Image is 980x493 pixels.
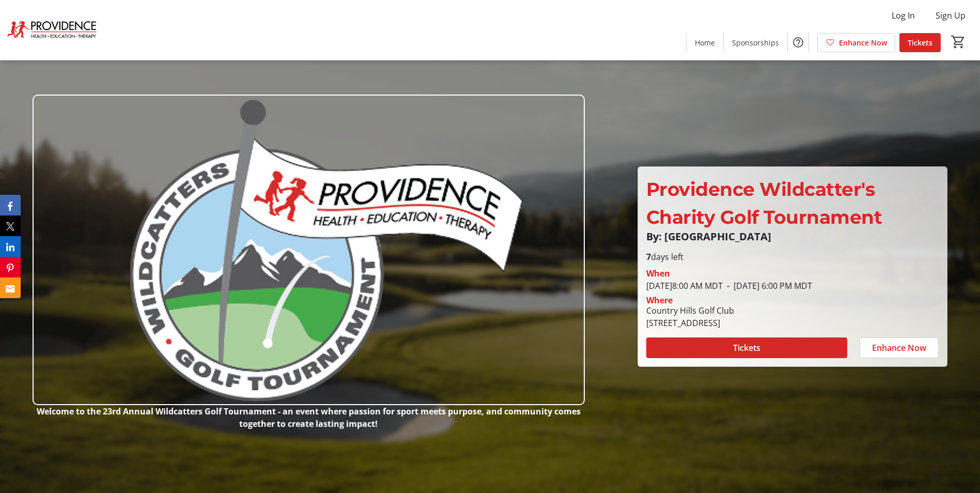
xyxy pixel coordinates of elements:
[899,33,941,52] a: Tickets
[733,342,760,354] span: Tickets
[646,251,651,263] span: 7
[695,37,715,48] span: Home
[646,231,939,242] p: By: [GEOGRAPHIC_DATA]
[646,296,673,304] div: Where
[908,37,932,48] span: Tickets
[6,4,98,56] img: Providence's Logo
[646,267,670,280] div: When
[817,33,895,52] a: Enhance Now
[732,37,779,48] span: Sponsorships
[723,280,734,291] span: -
[949,33,968,51] button: Cart
[883,7,923,24] button: Log In
[646,178,882,228] span: Providence Wildcatter's Charity Golf Tournament
[646,280,723,291] span: [DATE] 8:00 AM MDT
[646,337,847,358] button: Tickets
[892,9,915,22] span: Log In
[33,95,585,405] img: Campaign CTA Media Photo
[839,37,887,48] span: Enhance Now
[646,304,734,317] div: Country Hills Golf Club
[872,342,926,354] span: Enhance Now
[927,7,974,24] button: Sign Up
[724,33,787,52] a: Sponsorships
[646,317,734,329] div: [STREET_ADDRESS]
[37,406,581,429] strong: Welcome to the 23rd Annual Wildcatters Golf Tournament - an event where passion for sport meets p...
[788,32,808,53] button: Help
[936,9,966,22] span: Sign Up
[687,33,723,52] a: Home
[646,251,939,263] p: days left
[723,280,812,291] span: [DATE] 6:00 PM MDT
[860,337,939,358] button: Enhance Now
